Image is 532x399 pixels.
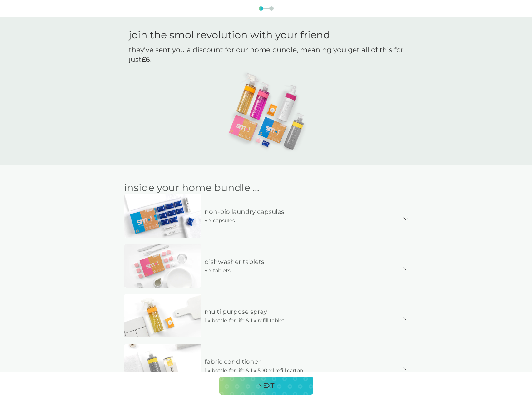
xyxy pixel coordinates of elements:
p: NEXT [258,381,274,391]
p: 9 x capsules [201,217,238,225]
p: 9 x tablets [201,267,234,275]
img: image_4_34ebe65c-25c5-475d-ab0d-dc053e836585.jpg [124,294,201,337]
p: non-bio laundry capsules [201,207,287,217]
p: 1 x bottle-for-life & 1 x 500ml refill carton [201,367,306,375]
img: image_cab21c53-e4c9-41ad-98fa-bd079491a0b0.jpg [124,244,201,288]
button: NEXT [219,377,313,395]
p: fabric conditioner [201,357,264,367]
p: 1 x bottle-for-life & 1 x refill tablet [201,317,288,325]
p: they’ve sent you a discount for our home bundle, meaning you get all of this for just ! [129,45,404,65]
p: multi purpose spray [201,307,270,317]
img: image_2_9e70276e-70f1-46ba-8a85-f48ffa432d25.jpg [124,194,201,238]
h1: join the smol revolution with your friend [129,29,404,41]
p: dishwasher tablets [201,257,267,267]
h2: inside your home bundle ... [124,182,408,194]
img: image_5_b6e49748-28e6-48ff-bf11-27e1e3fdd1e5.jpg [124,344,201,387]
strong: £6 [142,55,150,64]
